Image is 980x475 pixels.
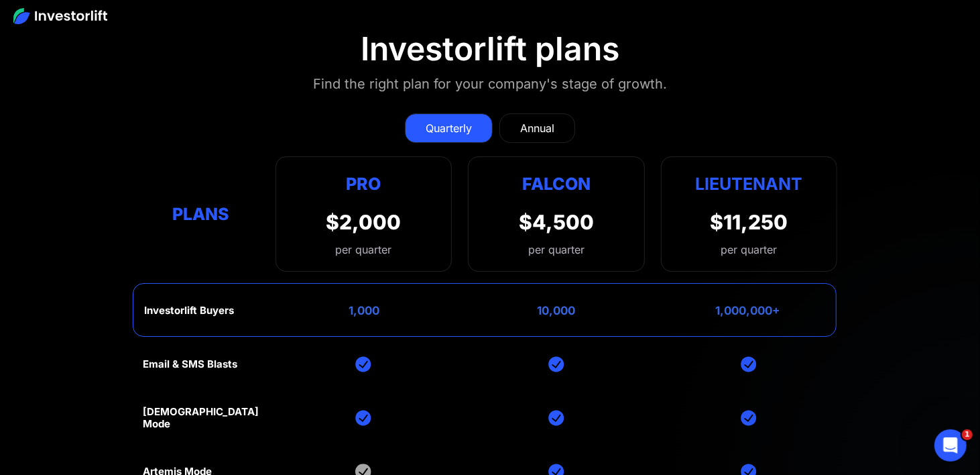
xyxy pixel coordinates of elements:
div: Email & SMS Blasts [143,358,237,370]
div: 10,000 [537,304,575,317]
div: Annual [520,120,554,136]
div: Investorlift plans [361,30,619,68]
div: Quarterly [426,120,472,136]
div: per quarter [721,242,777,258]
strong: Lieutenant [695,174,802,194]
iframe: Intercom live chat [934,429,967,462]
div: per quarter [528,242,585,258]
div: Plans [143,201,259,227]
div: $4,500 [519,210,594,234]
div: per quarter [326,242,401,258]
div: 1,000 [349,304,379,317]
div: Falcon [522,170,591,197]
div: 1,000,000+ [716,304,781,317]
div: Investorlift Buyers [144,305,234,317]
span: 1 [962,429,973,440]
div: $11,250 [710,210,788,234]
div: Find the right plan for your company's stage of growth. [313,73,667,95]
div: $2,000 [326,210,401,234]
div: Pro [326,170,401,197]
div: [DEMOGRAPHIC_DATA] Mode [143,406,259,430]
